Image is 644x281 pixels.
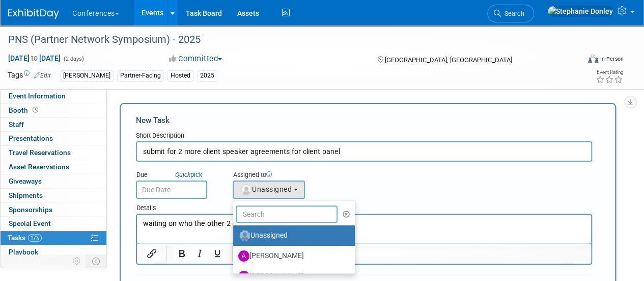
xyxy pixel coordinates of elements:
button: Committed [165,54,226,64]
input: Due Date [136,181,207,199]
span: Tasks [8,234,42,242]
span: to [30,54,39,62]
span: Booth not reserved yet [31,106,40,114]
div: Partner-Facing [117,70,164,81]
a: Event Information [1,89,106,103]
span: Asset Reservations [9,163,69,171]
a: Sponsorships [1,203,106,217]
a: Travel Reservations [1,146,106,160]
div: [PERSON_NAME] [60,70,114,81]
div: PNS (Partner Network Symposium) - 2025 [5,31,571,49]
div: Details [136,199,592,214]
a: Giveaways [1,174,106,188]
span: [GEOGRAPHIC_DATA], [GEOGRAPHIC_DATA] [384,56,512,64]
label: [PERSON_NAME] [238,248,345,264]
div: In-Person [600,55,624,63]
span: 17% [28,234,42,242]
span: Staff [9,120,24,129]
div: Due [136,170,217,181]
input: Name of task or a short description [136,141,592,162]
button: Unassigned [233,181,305,199]
button: Bold [173,246,190,261]
div: New Task [136,115,592,126]
iframe: Rich Text Area [137,215,591,243]
span: Search [501,10,524,17]
div: 2025 [197,70,217,81]
span: Playbook [9,248,38,256]
span: Shipments [9,191,43,199]
td: Tags [8,70,51,82]
div: Assigned to [233,170,335,181]
img: A.jpg [238,250,249,262]
span: Booth [9,106,40,114]
a: Presentations [1,132,106,145]
span: Special Event [9,219,51,227]
span: Unassigned [240,185,292,193]
span: Event Information [9,92,66,100]
i: Quick [175,171,190,178]
div: Event Format [534,53,624,68]
label: Unassigned [238,227,345,244]
a: Playbook [1,245,106,259]
a: Edit [34,72,51,79]
span: Giveaways [9,177,42,185]
a: Tasks17% [1,231,106,245]
a: Booth [1,104,106,117]
a: Quickpick [173,170,204,179]
img: Format-Inperson.png [588,55,598,63]
td: Toggle Event Tabs [86,254,107,268]
span: Sponsorships [9,206,52,214]
div: Short Description [136,131,592,141]
span: (2 days) [63,56,84,62]
a: Shipments [1,189,106,202]
div: Hosted [167,70,193,81]
td: Personalize Event Tab Strip [68,254,86,268]
img: Stephanie Donley [547,6,613,17]
input: Search [236,206,338,223]
a: Search [487,5,534,22]
a: Staff [1,118,106,132]
a: Special Event [1,217,106,231]
button: Italic [191,246,208,261]
button: Insert/edit link [143,246,160,261]
span: Presentations [9,134,53,142]
span: Travel Reservations [9,148,71,157]
span: [DATE] [DATE] [8,54,61,63]
img: ExhibitDay [8,9,59,19]
img: Unassigned-User-Icon.png [239,230,250,241]
div: Event Rating [596,70,623,75]
a: Asset Reservations [1,160,106,174]
button: Underline [209,246,226,261]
